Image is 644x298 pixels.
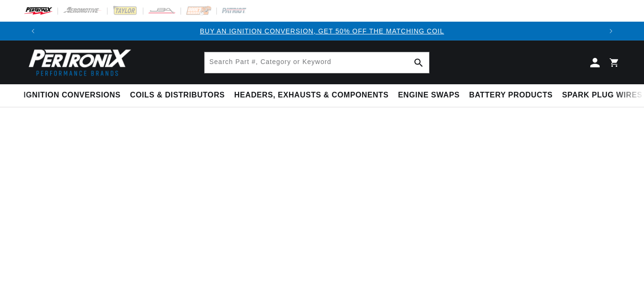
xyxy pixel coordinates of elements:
button: Translation missing: en.sections.announcements.next_announcement [602,22,620,40]
div: 1 of 3 [42,26,602,36]
span: Coils & Distributors [130,90,225,100]
span: Engine Swaps [398,90,460,100]
summary: Headers, Exhausts & Components [230,84,393,106]
button: Translation missing: en.sections.announcements.previous_announcement [24,22,42,40]
span: Ignition Conversions [24,90,121,100]
summary: Ignition Conversions [24,84,125,106]
summary: Coils & Distributors [125,84,230,106]
summary: Engine Swaps [393,84,464,106]
a: BUY AN IGNITION CONVERSION, GET 50% OFF THE MATCHING COIL [200,27,444,35]
span: Spark Plug Wires [562,90,642,100]
div: Announcement [42,26,602,36]
span: Headers, Exhausts & Components [234,90,388,100]
img: Pertronix [24,46,132,79]
button: Search Part #, Category or Keyword [408,52,429,73]
input: Search Part #, Category or Keyword [205,52,429,73]
summary: Battery Products [464,84,557,106]
span: Battery Products [469,90,553,100]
